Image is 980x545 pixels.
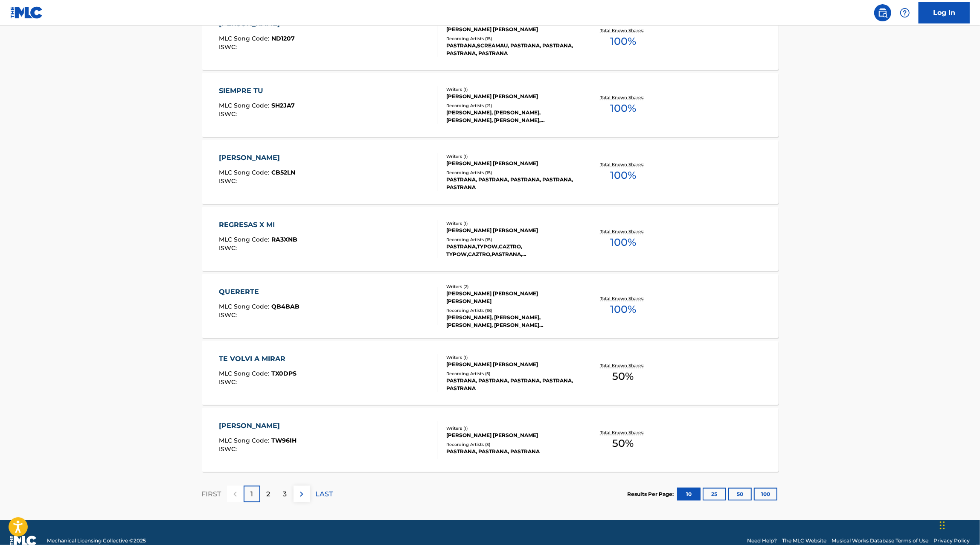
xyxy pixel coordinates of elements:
[600,161,646,168] p: Total Known Shares:
[202,73,779,137] a: SIEMPRE TUMLC Song Code:SH2JA7ISWC:Writers (1)[PERSON_NAME] [PERSON_NAME]Recording Artists (21)[P...
[446,93,575,100] div: [PERSON_NAME] [PERSON_NAME]
[47,537,146,545] span: Mechanical Licensing Collective © 2025
[316,489,333,499] p: LAST
[202,341,779,405] a: TE VOLVI A MIRARMLC Song Code:TX0DPSISWC:Writers (1)[PERSON_NAME] [PERSON_NAME]Recording Artists ...
[271,370,297,377] span: TX0DPS
[446,220,575,227] div: Writers ( 1 )
[271,102,295,109] span: SH2JA7
[202,6,779,70] a: [PERSON_NAME]MLC Song Code:ND1207ISWC:Writers (1)[PERSON_NAME] [PERSON_NAME]Recording Artists (15...
[446,290,575,305] div: [PERSON_NAME] [PERSON_NAME] [PERSON_NAME]
[219,153,295,163] div: [PERSON_NAME]
[446,153,575,160] div: Writers ( 1 )
[446,283,575,290] div: Writers ( 2 )
[446,314,575,329] div: [PERSON_NAME], [PERSON_NAME],[PERSON_NAME], [PERSON_NAME] [PERSON_NAME], [PERSON_NAME], [PERSON_N...
[677,488,701,501] button: 10
[219,236,271,243] span: MLC Song Code :
[219,421,297,431] div: [PERSON_NAME]
[600,94,646,101] p: Total Known Shares:
[940,513,945,538] div: Arrastrar
[874,4,891,21] a: Public Search
[446,307,575,314] div: Recording Artists ( 18 )
[937,504,980,545] div: Widget de chat
[919,2,970,23] a: Log In
[271,303,300,310] span: QB4BAB
[446,86,575,93] div: Writers ( 1 )
[446,377,575,392] div: PASTRANA, PASTRANA, PASTRANA, PASTRANA, PASTRANA
[446,176,575,191] div: PASTRANA, PASTRANA, PASTRANA, PASTRANA, PASTRANA
[446,102,575,109] div: Recording Artists ( 21 )
[446,354,575,361] div: Writers ( 1 )
[610,34,636,49] span: 100 %
[219,370,271,377] span: MLC Song Code :
[271,437,297,444] span: TW96IH
[219,378,239,386] span: ISWC :
[446,109,575,124] div: [PERSON_NAME], [PERSON_NAME],[PERSON_NAME], [PERSON_NAME], [PERSON_NAME], [PERSON_NAME], [PERSON_...
[782,537,826,545] a: The MLC Website
[878,8,888,18] img: search
[297,489,307,499] img: right
[703,488,726,501] button: 25
[219,169,271,176] span: MLC Song Code :
[219,287,300,297] div: QUERERTE
[10,6,43,19] img: MLC Logo
[219,177,239,185] span: ISWC :
[250,489,253,499] p: 1
[600,228,646,235] p: Total Known Shares:
[202,408,779,472] a: [PERSON_NAME]MLC Song Code:TW96IHISWC:Writers (1)[PERSON_NAME] [PERSON_NAME]Recording Artists (3)...
[283,489,287,499] p: 3
[610,101,636,116] span: 100 %
[600,295,646,302] p: Total Known Shares:
[219,303,271,310] span: MLC Song Code :
[267,489,270,499] p: 2
[219,445,239,453] span: ISWC :
[219,86,295,96] div: SIEMPRE TU
[446,42,575,57] div: PASTRANA,SCREAMAU, PASTRANA, PASTRANA, PASTRANA, PASTRANA
[219,35,271,42] span: MLC Song Code :
[219,354,297,364] div: TE VOLVI A MIRAR
[754,488,777,501] button: 100
[600,429,646,436] p: Total Known Shares:
[219,102,271,109] span: MLC Song Code :
[219,437,271,444] span: MLC Song Code :
[446,431,575,439] div: [PERSON_NAME] [PERSON_NAME]
[612,369,634,384] span: 50 %
[610,168,636,183] span: 100 %
[446,361,575,368] div: [PERSON_NAME] [PERSON_NAME]
[446,35,575,42] div: Recording Artists ( 15 )
[219,244,239,252] span: ISWC :
[219,43,239,51] span: ISWC :
[900,8,910,18] img: help
[446,169,575,176] div: Recording Artists ( 15 )
[202,207,779,271] a: REGRESAS X MIMLC Song Code:RA3XNBISWC:Writers (1)[PERSON_NAME] [PERSON_NAME]Recording Artists (15...
[202,140,779,204] a: [PERSON_NAME]MLC Song Code:CB52LNISWC:Writers (1)[PERSON_NAME] [PERSON_NAME]Recording Artists (15...
[937,504,980,545] iframe: Chat Widget
[612,436,634,451] span: 50 %
[933,537,970,545] a: Privacy Policy
[271,169,295,176] span: CB52LN
[446,370,575,377] div: Recording Artists ( 5 )
[446,243,575,258] div: PASTRANA,TYPOW,CAZTRO, TYPOW,CAZTRO,PASTRANA, PASTRANA,TYPOW,CAZTRO, PASTRANA, TYPOW, CAZTRO, TYP...
[446,441,575,448] div: Recording Artists ( 3 )
[219,220,297,230] div: REGRESAS X MI
[202,489,221,499] p: FIRST
[610,235,636,250] span: 100 %
[728,488,752,501] button: 50
[600,27,646,34] p: Total Known Shares:
[446,26,575,33] div: [PERSON_NAME] [PERSON_NAME]
[446,236,575,243] div: Recording Artists ( 15 )
[446,227,575,234] div: [PERSON_NAME] [PERSON_NAME]
[896,4,913,21] div: Help
[446,425,575,431] div: Writers ( 1 )
[747,537,777,545] a: Need Help?
[628,490,676,498] p: Results Per Page:
[600,362,646,369] p: Total Known Shares:
[202,274,779,338] a: QUERERTEMLC Song Code:QB4BABISWC:Writers (2)[PERSON_NAME] [PERSON_NAME] [PERSON_NAME]Recording Ar...
[219,311,239,319] span: ISWC :
[271,236,297,243] span: RA3XNB
[446,160,575,167] div: [PERSON_NAME] [PERSON_NAME]
[446,448,575,455] div: PASTRANA, PASTRANA, PASTRANA
[610,302,636,317] span: 100 %
[219,110,239,118] span: ISWC :
[271,35,295,42] span: ND1207
[832,537,928,545] a: Musical Works Database Terms of Use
